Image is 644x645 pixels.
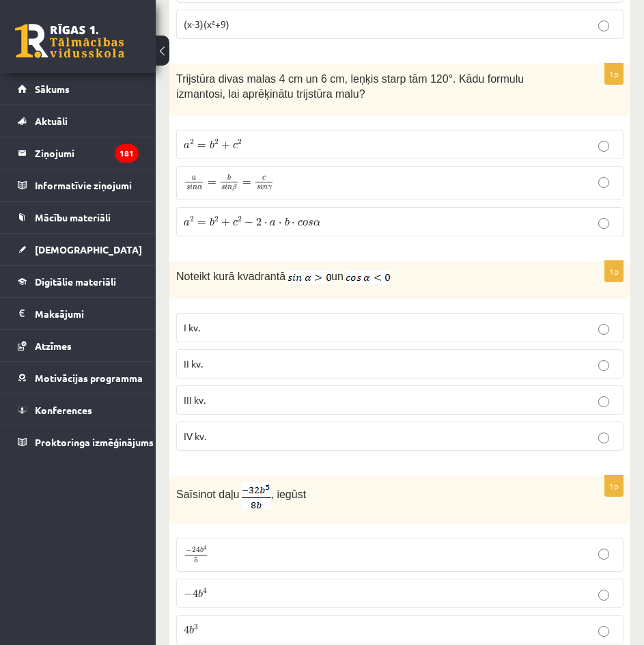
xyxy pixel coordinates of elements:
span: IV kv. [184,430,206,442]
input: III kv. [598,396,609,407]
span: − [244,219,253,227]
span: α [313,220,320,226]
legend: Ziņojumi [35,137,139,169]
a: Motivācijas programma [18,362,139,394]
span: Konferences [35,404,92,416]
span: c [233,220,238,226]
a: Konferences [18,394,139,426]
span: b [210,140,214,149]
span: 2 [214,139,219,146]
span: + [221,219,230,227]
span: b [198,589,203,598]
span: Trijstūra divas malas 4 cm un 6 cm, leņķis starp tām 120°. Kādu formulu izmantosi, lai aprēķinātu... [176,73,524,100]
a: Atzīmes [18,330,139,361]
a: Maksājumi [18,298,139,329]
span: = [197,144,206,148]
span: − [186,548,192,554]
a: Informatīvie ziņojumi [18,169,139,201]
span: n [227,186,232,190]
span: s [186,186,190,190]
span: 5 [194,558,198,564]
span: + [221,141,230,150]
span: = [197,221,206,225]
span: 2 [256,218,262,226]
a: Sākums [18,73,139,105]
span: 4 [204,546,206,550]
span: Noteikt kurā kvadrantā [176,271,285,282]
span: a [192,176,196,180]
span: s [221,186,225,190]
a: Proktoringa izmēģinājums [18,426,139,458]
span: 24 [192,547,200,553]
span: ⋅ [292,222,295,225]
span: II kv. [184,357,203,370]
span: a [270,220,276,226]
span: c [233,143,238,149]
span: b [210,217,214,226]
input: (x-3)(x²+9) [598,20,609,31]
span: (x-3)(x²+9) [184,18,229,30]
a: Ziņojumi181 [18,137,139,169]
span: Saīsinot daļu [176,489,240,500]
span: III kv. [184,394,206,406]
img: 8BAhdq2J21z20AAAAASUVORK5CYII= [242,482,271,509]
span: 4 [203,588,207,594]
span: 2 [238,217,242,223]
span: β [232,184,237,191]
span: Digitālie materiāli [35,275,116,288]
p: 1p [604,63,624,85]
span: 4 [193,590,198,598]
span: I kv. [184,321,200,333]
img: 1R7srk116nGVgb3PP8ECdOKzYU0WaoAAAAASUVORK5CYII= [346,271,391,284]
span: Mācību materiāli [35,211,111,223]
input: I kv. [598,324,609,335]
i: 181 [115,144,139,163]
span: 2 [190,139,194,146]
input: II kv. [598,360,609,371]
span: 4 [184,626,189,634]
span: b [189,625,194,634]
span: n [263,186,268,190]
span: = [242,181,251,185]
span: Atzīmes [35,340,72,352]
span: a [184,143,190,149]
span: b [285,217,290,226]
span: c [262,176,266,180]
span: Motivācijas programma [35,372,143,384]
p: 1p [604,260,624,282]
span: i [260,184,263,191]
span: un [331,271,344,282]
span: s [257,186,260,190]
span: Proktoringa izmēģinājums [35,436,154,448]
span: 2 [214,217,219,223]
span: , iegūst [271,489,307,500]
span: o [303,220,308,226]
span: b [227,174,231,180]
span: 2 [238,139,242,146]
span: a [184,220,190,226]
p: 1p [604,475,624,497]
a: Aktuāli [18,105,139,137]
span: i [225,184,227,191]
span: ⋅ [279,222,282,225]
a: Rīgas 1. Tālmācības vidusskola [15,24,124,58]
a: [DEMOGRAPHIC_DATA] [18,234,139,265]
span: s [308,220,313,226]
span: b [200,547,204,553]
span: c [298,220,303,226]
img: ws9evkR36sDUzfpF3ZCZNXOD3dDAAAAAElFTkSuQmCC [288,271,331,284]
span: − [184,590,193,599]
a: Digitālie materiāli [18,266,139,297]
span: α [197,186,202,190]
span: 2 [190,217,194,223]
span: i [190,184,193,191]
legend: Informatīvie ziņojumi [35,169,139,201]
a: Mācību materiāli [18,202,139,233]
span: ⋅ [264,222,268,225]
span: Aktuāli [35,115,68,127]
span: n [193,186,197,190]
span: [DEMOGRAPHIC_DATA] [35,243,142,256]
span: Sākums [35,83,70,95]
span: 3 [194,624,198,630]
legend: Maksājumi [35,298,139,329]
